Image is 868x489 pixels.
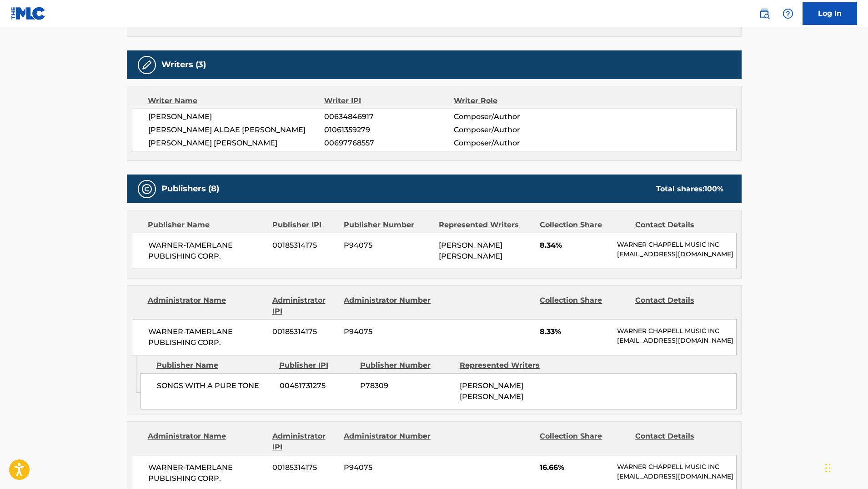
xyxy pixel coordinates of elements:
[272,240,337,251] span: 00185314175
[704,185,723,193] span: 100 %
[617,326,736,336] p: WARNER CHAPPELL MUSIC INC
[272,295,337,317] div: Administrator IPI
[779,5,797,23] div: Help
[823,445,868,489] iframe: Chat Widget
[454,138,572,149] span: Composer/Author
[540,462,610,473] span: 16.66%
[454,95,572,106] div: Writer Role
[454,125,572,135] span: Composer/Author
[439,220,533,230] div: Represented Writers
[344,295,432,317] div: Administrator Number
[803,2,857,25] a: Log In
[148,240,266,262] span: WARNER-TAMERLANE PUBLISHING CORP.
[148,138,325,149] span: [PERSON_NAME] [PERSON_NAME]
[272,462,337,473] span: 00185314175
[617,462,736,472] p: WARNER CHAPPELL MUSIC INC
[156,360,272,371] div: Publisher Name
[540,431,628,453] div: Collection Share
[148,326,266,348] span: WARNER-TAMERLANE PUBLISHING CORP.
[324,95,454,106] div: Writer IPI
[635,220,723,230] div: Contact Details
[344,431,432,453] div: Administrator Number
[148,295,266,317] div: Administrator Name
[540,220,628,230] div: Collection Share
[617,240,736,249] p: WARNER CHAPPELL MUSIC INC
[635,431,723,453] div: Contact Details
[272,431,337,453] div: Administrator IPI
[279,360,353,371] div: Publisher IPI
[540,240,610,251] span: 8.34%
[360,360,453,371] div: Publisher Number
[783,8,793,19] img: help
[617,336,736,345] p: [EMAIL_ADDRESS][DOMAIN_NAME]
[11,7,46,20] img: MLC Logo
[141,60,152,70] img: Writers
[759,8,770,19] img: search
[617,472,736,481] p: [EMAIL_ADDRESS][DOMAIN_NAME]
[141,184,152,195] img: Publishers
[360,380,453,391] span: P78309
[148,431,266,453] div: Administrator Name
[617,249,736,259] p: [EMAIL_ADDRESS][DOMAIN_NAME]
[454,111,572,122] span: Composer/Author
[148,111,325,122] span: [PERSON_NAME]
[825,454,831,482] div: Drag
[344,462,432,473] span: P94075
[148,125,325,135] span: [PERSON_NAME] ALDAE [PERSON_NAME]
[272,220,337,230] div: Publisher IPI
[161,60,206,70] h5: Writers (3)
[540,295,628,317] div: Collection Share
[460,360,552,371] div: Represented Writers
[148,462,266,484] span: WARNER-TAMERLANE PUBLISHING CORP.
[540,326,610,337] span: 8.33%
[344,326,432,337] span: P94075
[272,326,337,337] span: 00185314175
[157,380,273,391] span: SONGS WITH A PURE TONE
[324,138,453,149] span: 00697768557
[148,95,325,106] div: Writer Name
[460,381,523,401] span: [PERSON_NAME] [PERSON_NAME]
[755,5,773,23] a: Public Search
[344,240,432,251] span: P94075
[324,111,453,122] span: 00634846917
[635,295,723,317] div: Contact Details
[148,220,266,230] div: Publisher Name
[324,125,453,135] span: 01061359279
[161,184,219,194] h5: Publishers (8)
[656,184,723,195] div: Total shares:
[344,220,432,230] div: Publisher Number
[439,241,502,260] span: [PERSON_NAME] [PERSON_NAME]
[280,380,353,391] span: 00451731275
